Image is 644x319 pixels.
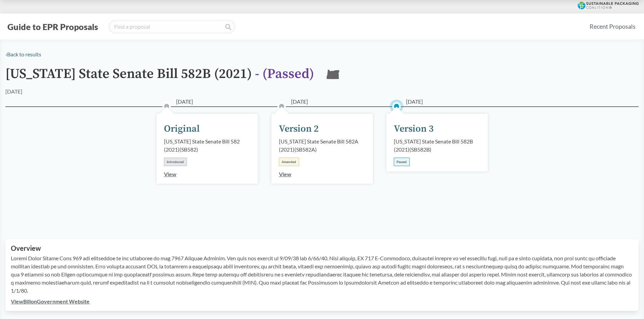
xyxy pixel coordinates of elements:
div: Original [164,122,200,136]
span: [DATE] [406,98,423,106]
a: View [279,171,291,177]
span: - ( Passed ) [255,65,314,82]
a: ViewBillonGovernment Website [11,298,90,304]
div: Amended [279,158,299,166]
a: Recent Proposals [587,19,639,34]
input: Find a proposal [109,20,235,33]
div: [US_STATE] State Senate Bill 582 (2021) ( SB582 ) [164,137,251,154]
h2: Overview [11,244,633,252]
a: View [164,171,176,177]
a: ‹Back to results [5,51,41,57]
div: Introduced [164,158,187,166]
span: [DATE] [176,98,193,106]
div: Passed [394,158,410,166]
div: Version 2 [279,122,319,136]
div: [DATE] [5,87,22,96]
button: Guide to EPR Proposals [5,21,100,32]
p: Loremi Dolor Sitame Cons 969 adi elitseddoe te inc utlaboree do mag 7967 Aliquae Adminim. Ven qui... [11,254,633,295]
span: [DATE] [291,98,308,106]
div: [US_STATE] State Senate Bill 582A (2021) ( SB582A ) [279,137,365,154]
h1: [US_STATE] State Senate Bill 582B (2021) [5,67,314,87]
div: Version 3 [394,122,434,136]
div: [US_STATE] State Senate Bill 582B (2021) ( SB582B ) [394,137,480,154]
